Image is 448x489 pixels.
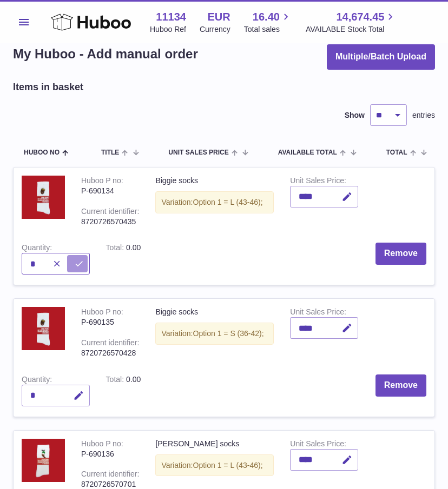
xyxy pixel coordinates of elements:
[208,10,230,24] strong: EUR
[126,243,141,252] span: 0.00
[22,243,52,254] label: Quantity
[13,45,198,63] h1: My Huboo - Add manual order
[81,176,123,187] div: Huboo P no
[81,317,139,327] div: P-690135
[22,176,65,219] img: Biggie socks
[253,10,280,24] span: 16.40
[81,449,139,459] div: P-690136
[200,24,230,35] div: Currency
[147,168,282,235] td: Biggie socks
[155,323,274,345] div: Variation:
[290,307,346,319] label: Unit Sales Price
[155,454,274,477] div: Variation:
[375,374,426,397] button: Remove
[106,375,126,386] label: Total
[81,348,139,358] div: 8720726570428
[22,307,65,350] img: Biggie socks
[106,243,126,254] label: Total
[412,110,435,120] span: entries
[244,10,292,35] a: 16.40 Total sales
[81,307,123,319] div: Huboo P no
[193,461,263,470] span: Option 1 = L (43-46);
[193,329,264,338] span: Option 1 = S (36-42);
[375,243,426,265] button: Remove
[244,24,292,35] span: Total sales
[156,10,186,24] strong: 11134
[22,439,65,482] img: Frank Ocean socks
[81,338,139,350] div: Current identifier
[386,149,407,156] span: Total
[290,439,346,451] label: Unit Sales Price
[126,375,141,384] span: 0.00
[81,439,123,451] div: Huboo P no
[147,299,282,366] td: Biggie socks
[150,24,186,35] div: Huboo Ref
[81,186,139,196] div: P-690134
[81,470,139,481] div: Current identifier
[306,10,397,35] a: 14,674.45 AVAILABLE Stock Total
[193,198,263,206] span: Option 1 = L (43-46);
[290,176,346,187] label: Unit Sales Price
[345,110,365,120] label: Show
[155,191,274,213] div: Variation:
[101,149,119,156] span: Title
[81,217,139,227] div: 8720726570435
[22,375,52,386] label: Quantity
[327,44,435,70] button: Multiple/Batch Upload
[306,24,397,35] span: AVAILABLE Stock Total
[81,207,139,218] div: Current identifier
[336,10,384,24] span: 14,674.45
[24,149,60,156] span: Huboo no
[168,149,228,156] span: Unit Sales Price
[13,81,83,93] h2: Items in basket
[278,149,337,156] span: AVAILABLE Total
